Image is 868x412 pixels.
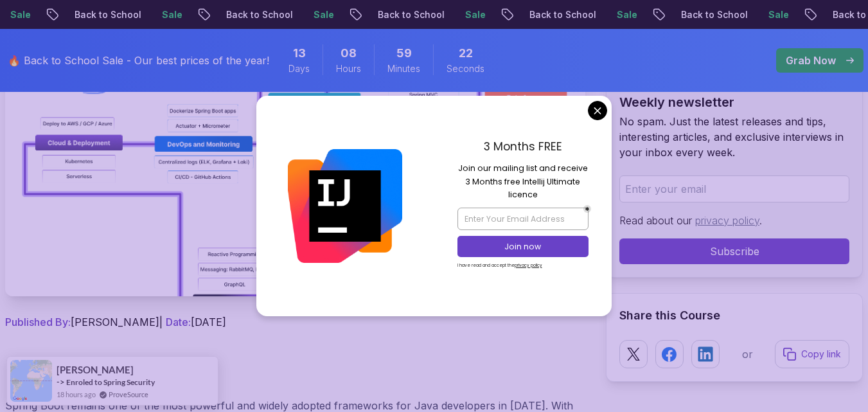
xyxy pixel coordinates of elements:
img: provesource social proof notification image [10,360,52,402]
button: Subscribe [619,238,849,264]
span: Seconds [447,62,484,75]
span: 59 Minutes [396,44,412,62]
p: No spam. Just the latest releases and tips, interesting articles, and exclusive interviews in you... [619,114,849,160]
p: Copy link [801,348,841,361]
span: 13 Days [293,44,306,62]
h2: Weekly newsletter [619,93,849,111]
span: Hours [336,62,361,75]
p: [PERSON_NAME] | [DATE] [5,314,585,330]
span: 8 Hours [341,44,357,62]
p: Sale [450,8,491,21]
p: 🔥 Back to School Sale - Our best prices of the year! [8,53,269,68]
a: privacy policy [695,214,759,227]
p: Back to School [211,8,298,21]
p: Sale [146,8,188,21]
span: 18 hours ago [57,389,96,400]
input: Enter your email [619,175,849,202]
a: Enroled to Spring Security [66,377,155,387]
p: Back to School [59,8,146,21]
span: Minutes [387,62,420,75]
img: Spring Boot Roadmap 2025: The Complete Guide for Backend Developers thumbnail [5,7,585,296]
p: Back to School [362,8,450,21]
p: Sale [753,8,794,21]
p: or [742,346,753,362]
p: Sale [298,8,339,21]
p: Sale [601,8,642,21]
span: Date: [166,316,191,328]
span: Published By: [5,316,71,328]
h2: Share this Course [619,307,849,325]
span: Days [288,62,310,75]
h2: Introduction [5,355,585,376]
span: [PERSON_NAME] [57,364,134,375]
a: ProveSource [109,389,148,400]
p: Grab Now [786,53,836,68]
button: Copy link [775,340,849,368]
span: 22 Seconds [459,44,473,62]
span: -> [57,377,65,387]
p: Back to School [514,8,601,21]
p: Back to School [666,8,753,21]
p: Read about our . [619,213,849,228]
